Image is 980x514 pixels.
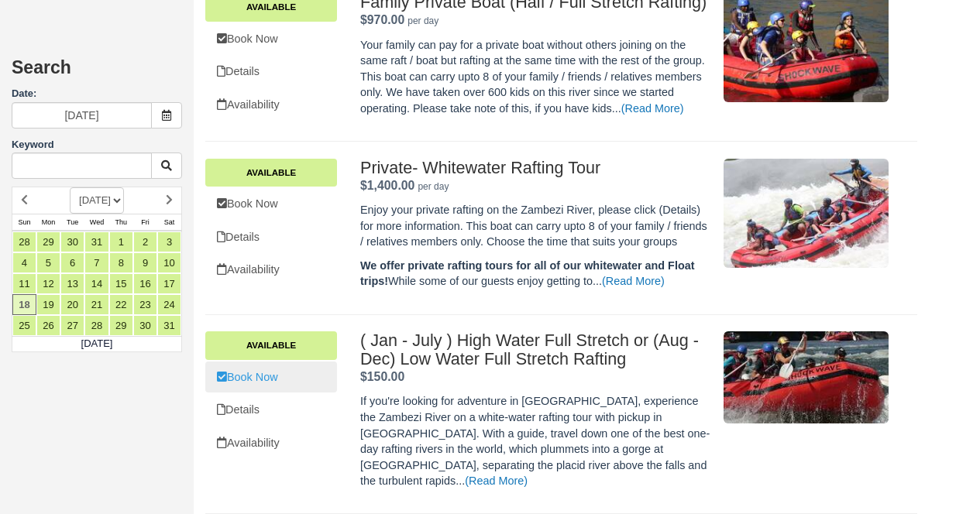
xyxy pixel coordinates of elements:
a: 25 [12,315,36,336]
p: If you're looking for adventure in [GEOGRAPHIC_DATA], experience the Zambezi River on a white-wat... [360,393,712,488]
h2: Search [12,58,182,87]
a: 6 [60,252,84,273]
a: 7 [84,252,108,273]
a: 29 [36,231,60,252]
th: Sun [12,214,36,231]
th: Mon [36,214,60,231]
img: M104-3 [724,331,888,423]
th: Wed [84,214,108,231]
th: Sat [157,214,181,231]
a: 24 [157,294,181,315]
a: 20 [60,294,84,315]
label: Keyword [12,139,54,150]
a: (Read More) [621,102,684,115]
a: 22 [109,294,133,315]
a: 19 [36,294,60,315]
a: Availability [205,254,337,286]
a: 29 [109,315,133,336]
a: 31 [157,315,181,336]
a: (Read More) [602,275,665,287]
a: 30 [133,315,157,336]
p: Your family can pay for a private boat without others joining on the same raft / boat but rafting... [360,37,712,117]
a: 10 [157,252,181,273]
a: Availability [205,89,337,121]
em: per day [418,181,449,192]
strong: We offer private rafting tours for all of our whitewater and Float trips! [360,259,695,288]
a: 3 [157,231,181,252]
a: Details [205,394,337,426]
span: $1,400.00 [360,179,414,192]
a: Available [205,159,337,187]
a: 21 [84,294,108,315]
a: 2 [133,231,157,252]
th: Thu [109,214,133,231]
th: Tue [60,214,84,231]
a: 1 [109,231,133,252]
strong: Price: $150 [360,370,404,383]
strong: Price: $970 [360,13,404,26]
label: Date: [12,87,182,101]
a: 28 [12,231,36,252]
button: Keyword Search [151,152,182,179]
span: $970.00 [360,13,404,26]
a: 14 [84,273,108,294]
a: 17 [157,273,181,294]
a: Available [205,331,337,359]
a: Details [205,56,337,87]
a: 16 [133,273,157,294]
a: 18 [12,294,36,315]
a: 11 [12,273,36,294]
p: Enjoy your private rafting on the Zambezi River, please click (Details) for more information. Thi... [360,202,712,250]
a: 13 [60,273,84,294]
a: 27 [60,315,84,336]
a: 5 [36,252,60,273]
p: While some of our guests enjoy getting to... [360,258,712,290]
a: 23 [133,294,157,315]
h2: Private- Whitewater Rafting Tour [360,159,712,177]
a: 4 [12,252,36,273]
a: Book Now [205,188,337,220]
a: Availability [205,427,337,459]
a: 26 [36,315,60,336]
a: 9 [133,252,157,273]
em: per day [407,15,438,26]
a: 30 [60,231,84,252]
a: 15 [109,273,133,294]
a: 28 [84,315,108,336]
td: [DATE] [12,336,182,351]
a: Details [205,221,337,253]
a: Book Now [205,362,337,393]
a: 12 [36,273,60,294]
strong: Price: $1,400 [360,179,414,192]
a: Book Now [205,23,337,55]
img: M164-1 [724,159,888,268]
a: (Read More) [465,475,528,487]
span: $150.00 [360,370,404,383]
th: Fri [133,214,157,231]
h2: ( Jan - July ) High Water Full Stretch or (Aug - Dec) Low Water Full Stretch Rafting [360,331,712,368]
a: 8 [109,252,133,273]
a: 31 [84,231,108,252]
